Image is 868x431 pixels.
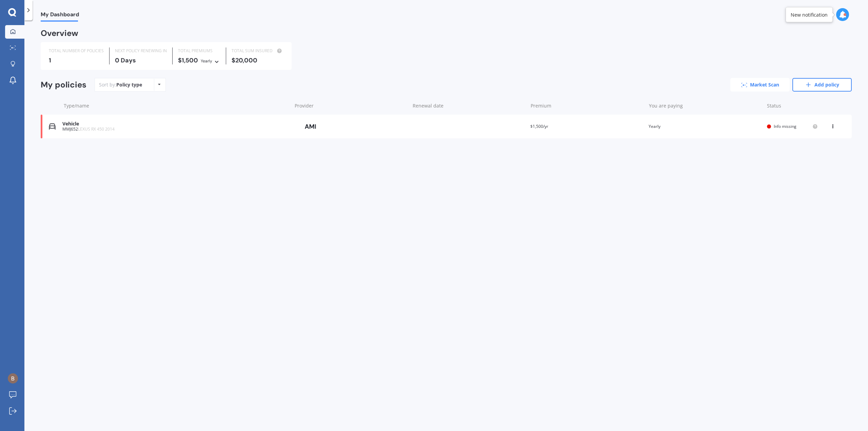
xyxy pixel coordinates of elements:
[232,47,283,54] div: TOTAL SUM INSURED
[178,47,220,54] div: TOTAL PREMIUMS
[530,123,548,129] span: $1,500/yr
[8,373,18,384] img: ACg8ocJ-ut5SCE_tOc4Cp6fOaVlvN-q97cmw5qdbipOy3nz0ZrU7KQ=s96-c
[99,81,142,88] div: Sort by:
[78,126,115,132] span: LEXUS RX 450 2014
[41,80,86,90] div: My policies
[294,120,328,133] img: AMI
[62,127,288,132] div: MMJ652
[115,57,167,64] div: 0 Days
[116,81,142,88] div: Policy type
[295,102,407,109] div: Provider
[41,11,79,20] span: My Dashboard
[201,58,212,64] div: Yearly
[791,11,828,18] div: New notification
[774,123,796,129] span: Info missing
[178,57,220,64] div: $1,500
[649,123,762,130] div: Yearly
[649,102,762,109] div: You are paying
[49,57,104,64] div: 1
[62,121,288,127] div: Vehicle
[767,102,818,109] div: Status
[413,102,525,109] div: Renewal date
[531,102,643,109] div: Premium
[730,78,790,92] a: Market Scan
[232,57,283,64] div: $20,000
[115,47,167,54] div: NEXT POLICY RENEWING IN
[41,30,78,37] div: Overview
[64,102,289,109] div: Type/name
[49,123,56,130] img: Vehicle
[49,47,104,54] div: TOTAL NUMBER OF POLICIES
[792,78,852,92] a: Add policy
